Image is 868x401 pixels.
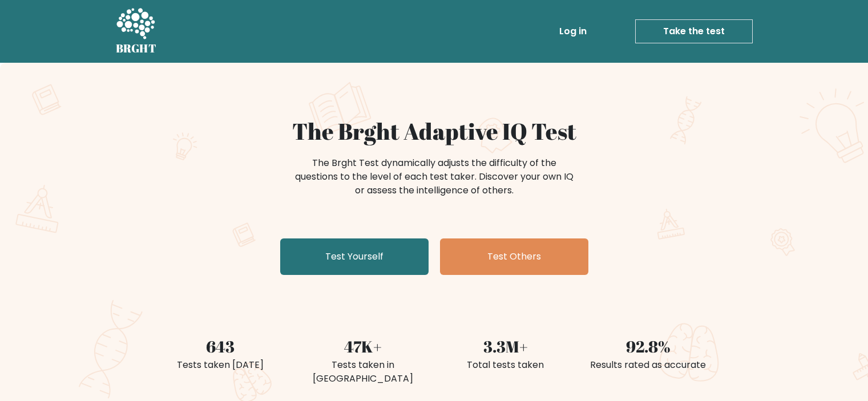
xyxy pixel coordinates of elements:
a: Log in [555,20,591,43]
div: Total tests taken [441,358,570,372]
div: 643 [156,334,285,358]
a: Take the test [635,19,753,43]
div: 47K+ [298,334,427,358]
div: The Brght Test dynamically adjusts the difficulty of the questions to the level of each test take... [292,156,577,197]
h1: The Brght Adaptive IQ Test [156,118,713,145]
div: 3.3M+ [441,334,570,358]
div: 92.8% [584,334,713,358]
div: Tests taken in [GEOGRAPHIC_DATA] [298,358,427,386]
a: Test Yourself [280,238,429,275]
a: Test Others [440,238,588,275]
div: Results rated as accurate [584,358,713,372]
a: BRGHT [116,5,157,58]
div: Tests taken [DATE] [156,358,285,372]
h5: BRGHT [116,42,157,55]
